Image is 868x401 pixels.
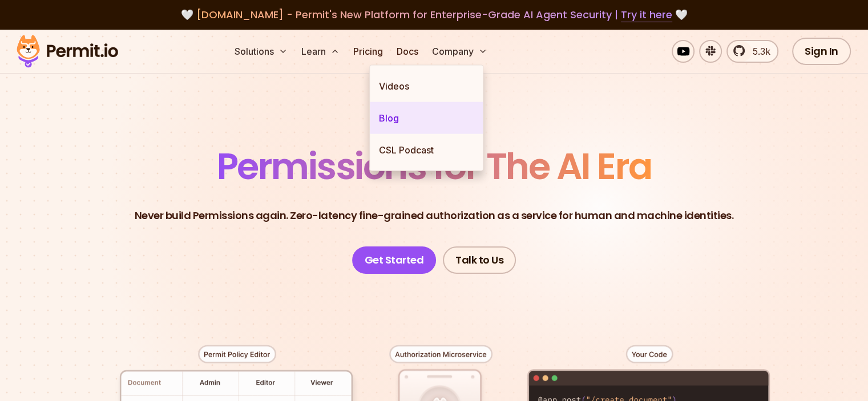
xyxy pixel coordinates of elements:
a: Videos [370,70,483,102]
a: Get Started [352,246,437,274]
img: Permit logo [11,32,123,71]
span: [DOMAIN_NAME] - Permit's New Platform for Enterprise-Grade AI Agent Security | [196,7,672,22]
a: CSL Podcast [370,134,483,166]
div: 🤍 🤍 [27,7,841,23]
a: Talk to Us [443,246,516,274]
p: Never build Permissions again. Zero-latency fine-grained authorization as a service for human and... [135,208,734,224]
span: Permissions for The AI Era [217,141,652,192]
a: 5.3k [726,40,778,63]
a: Docs [392,40,423,63]
button: Company [427,40,492,63]
button: Solutions [230,40,292,63]
a: Pricing [349,40,387,63]
a: Blog [370,102,483,134]
a: Try it here [621,7,672,22]
span: 5.3k [746,44,770,58]
a: Sign In [792,38,851,65]
button: Learn [297,40,344,63]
